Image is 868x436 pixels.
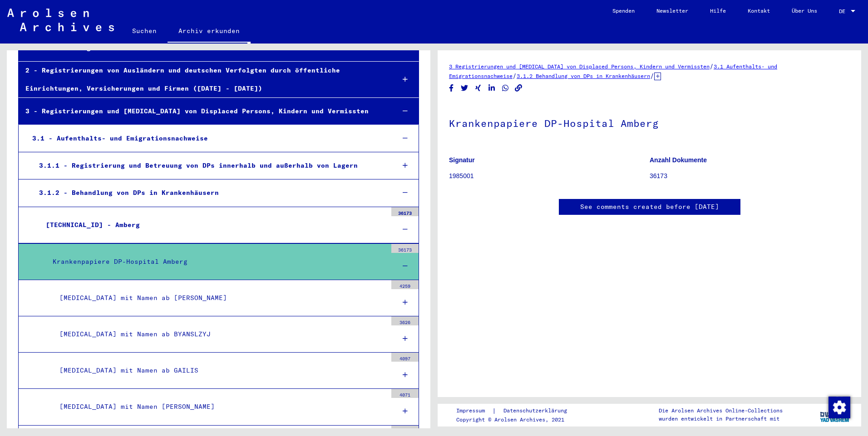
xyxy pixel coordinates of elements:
a: Suchen [121,20,168,42]
div: 3 - Registrierungen und [MEDICAL_DATA] von Displaced Persons, Kindern und Vermissten [19,102,388,120]
div: [MEDICAL_DATA] mit Namen ab [PERSON_NAME] [53,289,387,307]
img: Arolsen_neg.svg [7,9,114,31]
div: 4071 [391,389,419,398]
a: 3.1.2 Behandlung von DPs in Krankenhäusern [517,73,650,79]
p: 1985001 [449,171,649,181]
p: Copyright © Arolsen Archives, 2021 [456,416,578,424]
p: 36173 [650,171,850,181]
div: 2 - Registrierungen von Ausländern und deutschen Verfolgten durch öffentliche Einrichtungen, Vers... [19,62,388,97]
div: [MEDICAL_DATA] mit Namen [PERSON_NAME] [53,398,387,416]
p: wurden entwickelt in Partnerschaft mit [659,415,783,423]
div: | [456,406,578,416]
img: yv_logo.png [818,403,852,426]
b: Anzahl Dokumente [650,156,707,164]
b: Signatur [449,156,475,164]
button: Share on Facebook [447,82,456,94]
button: Share on LinkedIn [487,82,497,94]
button: Copy link [514,82,523,94]
div: [TECHNICAL_ID] - Amberg [39,216,387,234]
a: Datenschutzerklärung [496,406,578,416]
span: / [710,62,714,70]
a: See comments created before [DATE] [580,202,719,212]
div: Krankenpapiere DP-Hospital Amberg [46,253,387,271]
span: / [513,72,517,80]
div: 4259 [391,280,419,289]
p: Die Arolsen Archives Online-Collections [659,407,783,415]
div: 36173 [391,244,419,253]
a: Archiv erkunden [168,20,251,44]
span: / [650,72,654,80]
span: DE [839,8,849,15]
img: Zustimmung ändern [829,397,850,418]
button: Share on Xing [473,82,483,94]
button: Share on Twitter [460,82,469,94]
a: 3 Registrierungen und [MEDICAL_DATA] von Displaced Persons, Kindern und Vermissten [449,63,710,70]
div: 3.1 - Aufenthalts- und Emigrationsnachweise [25,130,388,147]
div: 3986 [391,426,419,435]
button: Share on WhatsApp [501,82,510,94]
div: 36173 [391,207,419,216]
div: 4097 [391,353,419,362]
div: 3.1.2 - Behandlung von DPs in Krankenhäusern [32,184,388,202]
h1: Krankenpapiere DP-Hospital Amberg [449,102,850,142]
div: 3.1.1 - Registrierung und Betreuung von DPs innerhalb und außerhalb von Lagern [32,157,388,174]
a: Impressum [456,406,492,416]
div: [MEDICAL_DATA] mit Namen ab GAILIS [53,362,387,379]
div: 3626 [391,316,419,325]
div: [MEDICAL_DATA] mit Namen ab BYANSLZYJ [53,325,387,343]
